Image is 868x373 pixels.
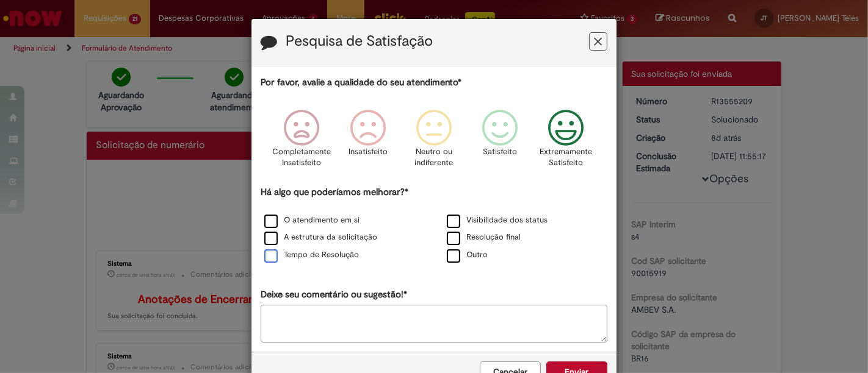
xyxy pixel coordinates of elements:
div: Neutro ou indiferente [403,101,465,184]
label: Por favor, avalie a qualidade do seu atendimento* [261,76,461,89]
label: A estrutura da solicitação [264,232,377,243]
label: Pesquisa de Satisfação [286,34,433,49]
label: Outro [447,249,488,261]
div: Completamente Insatisfeito [270,101,333,184]
p: Satisfeito [483,146,517,158]
div: Insatisfeito [337,101,399,184]
p: Completamente Insatisfeito [273,146,331,169]
p: Insatisfeito [349,146,388,158]
label: Deixe seu comentário ou sugestão!* [261,288,407,301]
div: Satisfeito [469,101,531,184]
div: Extremamente Satisfeito [535,101,597,184]
label: Tempo de Resolução [264,249,359,261]
div: Há algo que poderíamos melhorar?* [261,186,607,265]
label: Visibilidade dos status [447,215,548,226]
p: Extremamente Satisfeito [540,146,592,169]
p: Neutro ou indiferente [412,146,456,169]
label: O atendimento em si [264,215,360,226]
label: Resolução final [447,232,521,243]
